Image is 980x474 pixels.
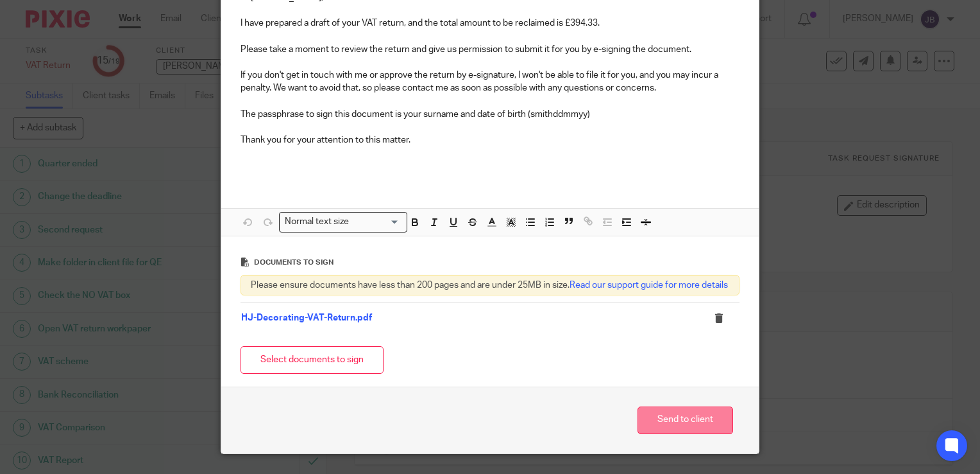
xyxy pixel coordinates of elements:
button: Send to client [638,407,733,434]
input: Search for option [353,215,400,229]
p: The passphrase to sign this document is your surname and date of birth (smithddmmyy) [241,108,739,121]
p: Thank you for your attention to this matter. [241,134,739,146]
div: Search for option [279,212,407,232]
a: Read our support guide for more details [570,281,728,290]
span: Documents to sign [254,259,334,266]
span: Normal text size [282,215,352,229]
div: Please ensure documents have less than 200 pages and are under 25MB in size. [241,275,739,295]
a: HJ-Decorating-VAT-Return.pdf [241,313,372,322]
button: Select documents to sign [241,346,384,374]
